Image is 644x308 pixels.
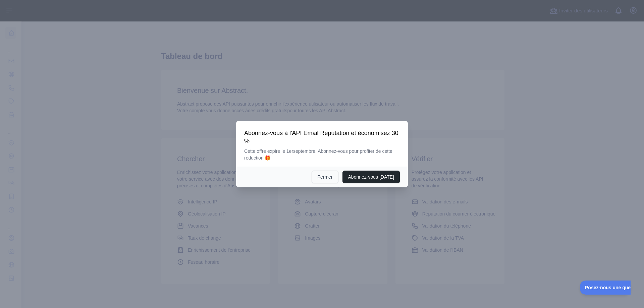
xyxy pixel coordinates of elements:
iframe: Basculer le support client [580,281,631,295]
button: Abonnez-vous [DATE] [342,171,400,183]
font: Abonnez-vous à l'API Email Reputation et économisez 30 % [244,130,398,144]
font: septembre [293,148,315,154]
font: Cette offre expire le 1er [244,148,293,154]
button: Fermer [312,171,338,183]
font: Posez-nous une question [5,4,62,10]
font: Abonnez-vous [DATE] [348,174,394,180]
font: . Abonnez-vous pour profiter de cette réduction 🎁 [244,148,392,161]
font: Fermer [317,174,332,180]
